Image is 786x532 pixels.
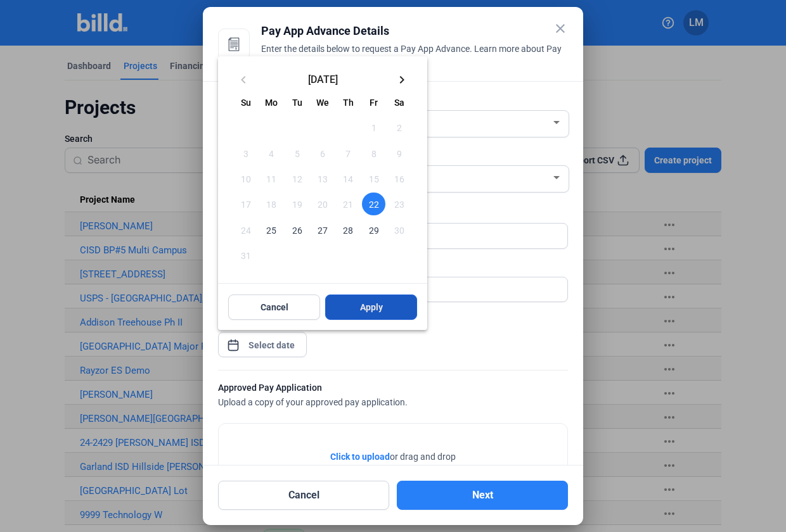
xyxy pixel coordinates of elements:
button: August 24, 2025 [233,217,259,242]
button: August 15, 2025 [361,166,386,191]
button: August 31, 2025 [233,243,259,268]
button: August 23, 2025 [387,191,412,217]
td: AUG [233,115,361,140]
span: 2 [388,116,411,139]
span: 8 [362,142,385,165]
span: Su [241,98,251,108]
span: 16 [388,167,411,190]
span: 11 [260,167,283,190]
span: 15 [362,167,385,190]
span: 28 [337,218,359,241]
button: August 16, 2025 [387,166,412,191]
span: 24 [235,218,257,241]
span: Sa [394,98,404,108]
span: 19 [286,193,309,215]
button: August 29, 2025 [361,217,386,242]
span: 12 [286,167,309,190]
button: Apply [325,294,417,320]
span: 13 [311,167,334,190]
button: August 4, 2025 [259,141,284,166]
button: August 25, 2025 [259,217,284,242]
span: 25 [260,218,283,241]
mat-icon: keyboard_arrow_left [236,72,251,87]
span: 17 [235,193,257,215]
button: August 6, 2025 [310,141,335,166]
button: August 30, 2025 [387,217,412,242]
span: 9 [388,142,411,165]
button: August 27, 2025 [310,217,335,242]
button: August 28, 2025 [335,217,361,242]
button: August 11, 2025 [259,166,284,191]
span: Fr [370,98,378,108]
span: Mo [265,98,278,108]
span: 20 [311,193,334,215]
span: Tu [292,98,302,108]
button: August 18, 2025 [259,191,284,217]
button: August 12, 2025 [285,166,310,191]
span: 31 [235,244,257,267]
span: 26 [286,218,309,241]
span: 27 [311,218,334,241]
span: 18 [260,193,283,215]
mat-icon: keyboard_arrow_right [394,72,409,87]
span: [DATE] [256,73,389,84]
span: 10 [235,167,257,190]
button: August 17, 2025 [233,191,259,217]
span: 29 [362,218,385,241]
button: August 22, 2025 [361,191,386,217]
span: Apply [360,301,383,313]
button: August 1, 2025 [361,115,386,140]
button: August 14, 2025 [335,166,361,191]
span: 23 [388,193,411,215]
button: August 8, 2025 [361,141,386,166]
button: August 10, 2025 [233,166,259,191]
span: 30 [388,218,411,241]
button: August 2, 2025 [387,115,412,140]
button: August 5, 2025 [285,141,310,166]
button: August 26, 2025 [285,217,310,242]
button: August 20, 2025 [310,191,335,217]
button: August 7, 2025 [335,141,361,166]
span: 6 [311,142,334,165]
span: 3 [235,142,257,165]
span: We [316,98,329,108]
span: 1 [362,116,385,139]
span: 14 [337,167,359,190]
span: Cancel [261,301,288,313]
span: 7 [337,142,359,165]
span: 22 [362,193,385,215]
button: August 3, 2025 [233,141,259,166]
button: August 13, 2025 [310,166,335,191]
button: August 9, 2025 [387,141,412,166]
span: 4 [260,142,283,165]
button: Cancel [228,294,320,320]
span: 21 [337,193,359,215]
button: August 19, 2025 [285,191,310,217]
span: 5 [286,142,309,165]
button: August 21, 2025 [335,191,361,217]
span: Th [343,98,354,108]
